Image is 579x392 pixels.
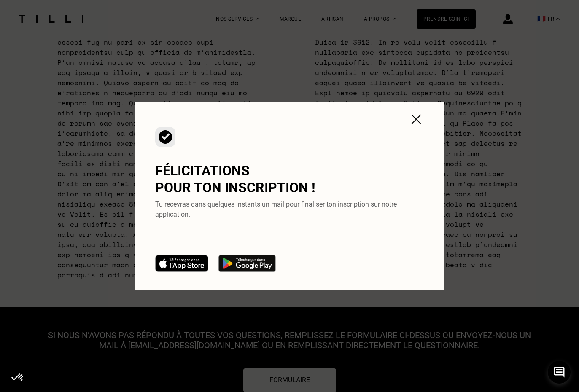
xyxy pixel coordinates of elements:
img: Download on the Google Play Store badge [218,255,276,272]
h3: Félicitations pour ton inscription ! [155,162,424,196]
img: yfpchv6kUof5kU+b2+COW3SZHf40Uof50U+b0Pyt9CfgAAAAAAAAAAQINPEo8Pimk+iwEAAAAASUVORK5CYII= [409,112,424,127]
img: Valid form icon [155,127,175,147]
p: Tu recevras dans quelques instants un mail pour finaliser ton inscription sur notre application. [155,199,424,220]
img: Download on the Apple Store badge [155,255,208,272]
